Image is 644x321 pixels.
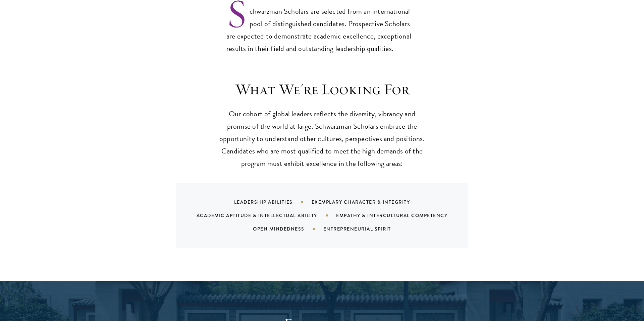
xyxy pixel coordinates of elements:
[218,108,426,170] p: Our cohort of global leaders reflects the diversity, vibrancy and promise of the world at large. ...
[253,226,323,232] div: Open Mindedness
[323,226,408,232] div: Entrepreneurial Spirit
[312,199,427,205] div: Exemplary Character & Integrity
[218,80,426,99] h3: What We're Looking For
[234,199,312,205] div: Leadership Abilities
[336,212,464,219] div: Empathy & Intercultural Competency
[197,212,336,219] div: Academic Aptitude & Intellectual Ability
